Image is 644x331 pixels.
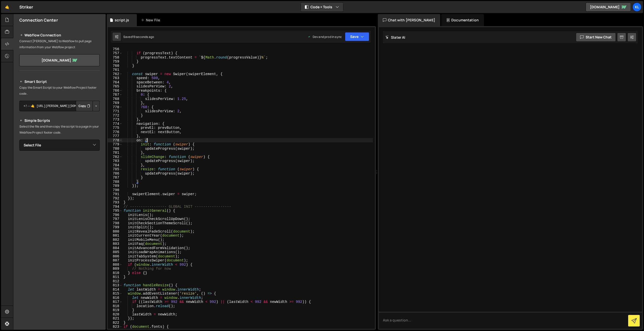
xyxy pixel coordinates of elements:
[108,304,123,308] div: 818
[19,85,100,97] p: Copy the Smart Script to your Webflow Project footer code.
[19,101,100,111] textarea: <!--🤙 [URL][PERSON_NAME][DOMAIN_NAME]> <script>document.addEventListener("DOMContentLoaded", func...
[108,200,123,205] div: 793
[108,230,123,234] div: 800
[108,155,123,159] div: 782
[108,184,123,188] div: 789
[108,163,123,168] div: 784
[108,60,123,64] div: 759
[108,89,123,93] div: 766
[115,18,129,23] div: script.js
[108,134,123,138] div: 777
[108,250,123,254] div: 805
[19,207,100,253] iframe: YouTube video player
[108,180,123,184] div: 788
[76,101,93,111] button: Copy
[19,38,100,50] p: Connect [PERSON_NAME] to Webflow to pull page information from your Webflow project
[108,296,123,300] div: 816
[108,109,123,114] div: 771
[108,126,123,130] div: 775
[108,114,123,118] div: 772
[108,147,123,151] div: 780
[108,225,123,230] div: 799
[108,325,123,329] div: 823
[108,72,123,76] div: 762
[108,47,123,51] div: 756
[108,51,123,56] div: 757
[76,101,100,111] div: Button group with nested dropdown
[19,159,100,204] iframe: YouTube video player
[632,3,641,12] a: Kl
[108,275,123,279] div: 811
[108,76,123,80] div: 763
[345,32,369,41] button: Save
[108,56,123,60] div: 758
[108,267,123,271] div: 809
[108,159,123,163] div: 783
[19,79,100,85] h2: Smart Script
[108,238,123,242] div: 802
[19,4,33,10] div: Striker
[108,263,123,267] div: 808
[123,35,154,39] div: Saved
[576,33,616,42] button: Start new chat
[108,142,123,147] div: 779
[108,213,123,217] div: 796
[108,80,123,85] div: 764
[108,105,123,109] div: 770
[108,64,123,68] div: 760
[108,283,123,288] div: 813
[108,122,123,126] div: 774
[108,300,123,304] div: 817
[108,312,123,317] div: 820
[441,14,484,26] div: Documentation
[108,176,123,180] div: 787
[108,172,123,176] div: 786
[108,308,123,312] div: 819
[108,192,123,196] div: 791
[141,18,162,23] div: New File
[108,188,123,192] div: 790
[108,316,123,321] div: 821
[108,246,123,250] div: 804
[108,151,123,155] div: 781
[108,279,123,284] div: 812
[108,217,123,221] div: 797
[19,17,58,23] h2: Connection Center
[308,35,342,39] div: Dev and prod in sync
[19,54,100,66] a: [DOMAIN_NAME]
[19,32,100,38] h2: Webflow Connection
[108,205,123,209] div: 794
[108,97,123,101] div: 768
[108,93,123,97] div: 767
[108,196,123,201] div: 792
[108,292,123,296] div: 815
[108,130,123,134] div: 776
[108,68,123,72] div: 761
[108,254,123,259] div: 806
[108,209,123,213] div: 795
[108,258,123,263] div: 807
[19,124,100,136] p: Select the file and then copy the script to a page in your Webflow Project footer code.
[108,288,123,292] div: 814
[108,242,123,246] div: 803
[108,118,123,122] div: 773
[1,1,13,13] a: 🤙
[385,35,406,40] h2: Slater AI
[108,271,123,275] div: 810
[108,101,123,105] div: 769
[301,3,343,12] button: Code + Tools
[19,118,100,124] h2: Simple Scripts
[586,3,631,12] a: [DOMAIN_NAME]
[108,221,123,226] div: 798
[108,138,123,143] div: 778
[108,167,123,172] div: 785
[378,14,440,26] div: Chat with [PERSON_NAME]
[108,84,123,89] div: 765
[132,35,154,39] div: 19 seconds ago
[108,234,123,238] div: 801
[108,321,123,325] div: 822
